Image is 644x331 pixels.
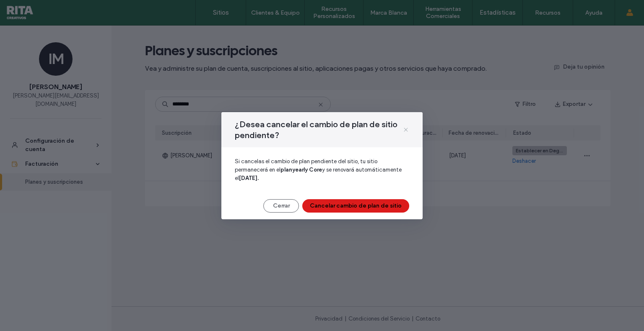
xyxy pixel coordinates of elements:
[18,6,41,13] span: Ayuda
[302,199,409,213] button: Cancelar cambio de plan de sitio
[235,157,409,182] span: Si cancelas el cambio de plan pendiente del sitio, tu sitio permanecerá en el y se renovará autom...
[280,167,322,173] b: planyearly Core
[235,119,402,141] span: ¿Desea cancelar el cambio de plan de sitio pendiente?
[239,175,259,181] b: [DATE].
[263,199,299,213] button: Cerrar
